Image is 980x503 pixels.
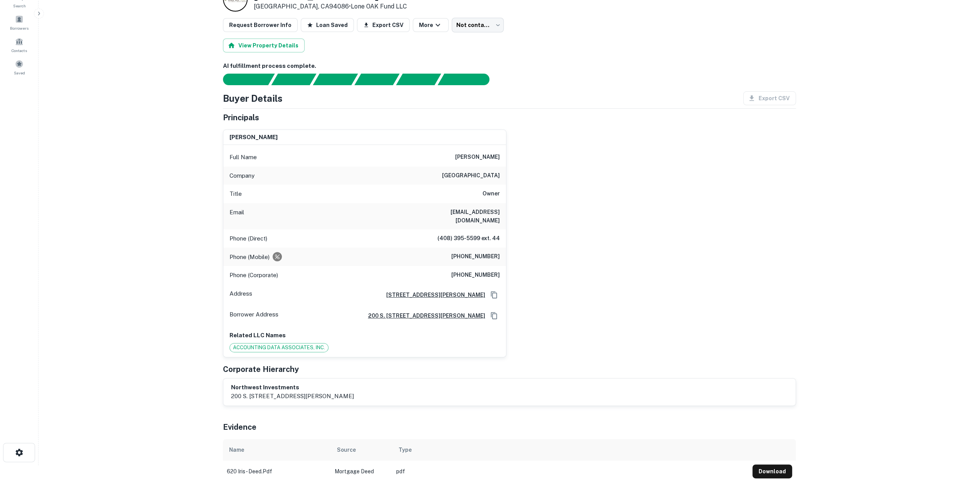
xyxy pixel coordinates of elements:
[254,2,407,11] p: [GEOGRAPHIC_DATA], CA94086 •
[337,445,356,454] div: Source
[231,392,354,401] p: 200 s. [STREET_ADDRESS][PERSON_NAME]
[14,70,25,76] span: Saved
[331,439,392,461] th: Source
[2,12,36,33] a: Borrowers
[230,252,270,262] p: Phone (Mobile)
[752,464,792,478] button: Download
[451,252,500,261] h6: [PHONE_NUMBER]
[230,171,255,180] p: Company
[313,74,358,85] div: Documents found, AI parsing details...
[413,18,449,32] button: More
[451,271,500,280] h6: [PHONE_NUMBER]
[223,62,796,71] h6: AI fulfillment process complete.
[331,461,392,482] td: Mortgage Deed
[438,74,499,85] div: AI fulfillment process complete.
[301,18,354,32] button: Loan Saved
[437,234,500,243] h6: (408) 395-5599 ext. 44
[214,74,271,85] div: Sending borrower request to AI...
[354,74,399,85] div: Principals found, AI now looking for contact information...
[271,74,316,85] div: Your request is received and processing...
[455,153,500,162] h6: [PERSON_NAME]
[230,344,328,352] span: ACCOUNTING DATA ASSOCIATES, INC.
[273,252,282,261] div: Requests to not be contacted at this number
[230,331,500,340] p: Related LLC Names
[351,3,407,10] a: Lone OAK Fund LLC
[362,311,485,320] a: 200 s. [STREET_ADDRESS][PERSON_NAME]
[12,47,27,54] span: Contacts
[396,74,441,85] div: Principals found, still searching for contact information. This may take time...
[230,153,257,162] p: Full Name
[380,291,485,299] a: [STREET_ADDRESS][PERSON_NAME]
[2,34,36,55] a: Contacts
[442,171,500,180] h6: [GEOGRAPHIC_DATA]
[223,39,305,52] button: View Property Details
[392,439,749,461] th: Type
[223,421,256,433] h5: Evidence
[230,310,278,321] p: Borrower Address
[231,383,354,392] h6: northwest investments
[357,18,410,32] button: Export CSV
[230,289,252,301] p: Address
[223,112,259,123] h5: Principals
[488,289,500,301] button: Copy Address
[230,271,278,280] p: Phone (Corporate)
[223,461,331,482] td: 620 iris - deed.pdf
[223,363,299,375] h5: Corporate Hierarchy
[229,445,244,454] div: Name
[230,189,242,199] p: Title
[407,208,500,225] h6: [EMAIL_ADDRESS][DOMAIN_NAME]
[2,57,36,77] a: Saved
[482,189,500,199] h6: Owner
[223,439,331,461] th: Name
[392,461,749,482] td: pdf
[230,234,267,243] p: Phone (Direct)
[13,3,26,9] span: Search
[230,133,278,142] h6: [PERSON_NAME]
[10,25,28,31] span: Borrowers
[223,439,796,482] div: scrollable content
[399,445,412,454] div: Type
[223,18,298,32] button: Request Borrower Info
[223,91,283,105] h4: Buyer Details
[488,310,500,321] button: Copy Address
[230,208,244,225] p: Email
[452,18,504,32] div: Not contacted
